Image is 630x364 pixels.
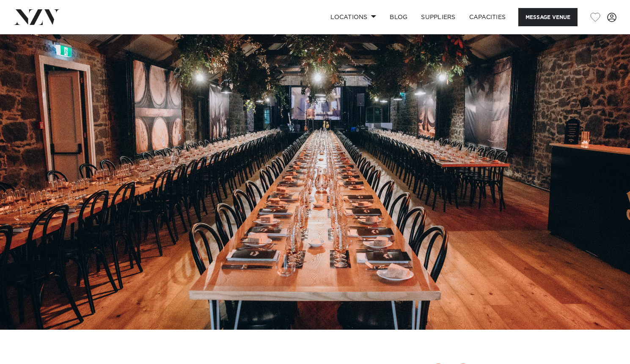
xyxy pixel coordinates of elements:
a: SUPPLIERS [414,8,462,26]
a: Locations [324,8,383,26]
button: Message Venue [518,8,578,26]
img: nzv-logo.png [14,9,60,25]
a: BLOG [383,8,414,26]
a: Capacities [462,8,513,26]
